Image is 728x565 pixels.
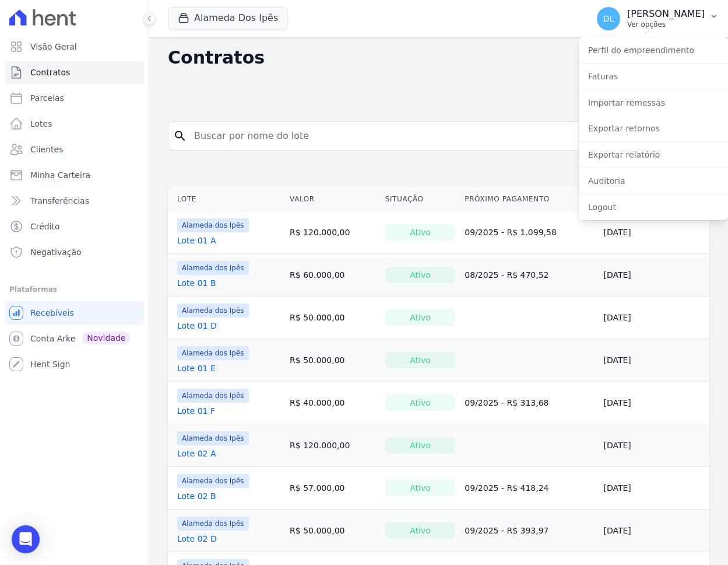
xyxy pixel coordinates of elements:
[385,352,456,368] div: Ativo
[381,187,460,211] th: Situação
[385,522,456,539] div: Ativo
[465,398,548,407] a: 09/2025 - R$ 313,68
[385,480,456,496] div: Ativo
[12,525,40,553] div: Open Intercom Messenger
[30,333,75,344] span: Conta Arke
[30,358,71,370] span: Hent Sign
[9,282,139,297] div: Plataformas
[30,144,63,155] span: Clientes
[177,431,249,445] span: Alameda dos Ipês
[5,327,144,350] a: Conta Arke Novidade
[5,353,144,376] a: Hent Sign
[177,389,249,403] span: Alameda dos Ipês
[177,218,249,232] span: Alameda dos Ipês
[579,197,728,218] a: Logout
[285,510,381,552] td: R$ 50.000,00
[177,320,217,332] a: Lote 01 D
[285,297,381,339] td: R$ 50.000,00
[385,395,456,411] div: Ativo
[627,20,705,29] p: Ver opções
[465,483,548,493] a: 09/2025 - R$ 418,24
[285,187,381,211] th: Valor
[385,437,456,454] div: Ativo
[177,448,216,459] a: Lote 02 A
[285,424,381,467] td: R$ 120.000,00
[599,424,709,467] td: [DATE]
[5,61,144,84] a: Contratos
[579,92,728,113] a: Importar remessas
[579,40,728,61] a: Perfil do empreendimento
[599,297,709,339] td: [DATE]
[385,224,456,240] div: Ativo
[465,270,548,280] a: 08/2025 - R$ 470,52
[285,211,381,254] td: R$ 120.000,00
[599,467,709,510] td: [DATE]
[177,405,215,417] a: Lote 01 F
[465,228,557,237] a: 09/2025 - R$ 1.099,58
[5,86,144,110] a: Parcelas
[30,307,74,319] span: Recebíveis
[177,490,216,502] a: Lote 02 B
[385,309,456,326] div: Ativo
[30,169,90,181] span: Minha Carteira
[177,235,216,246] a: Lote 01 A
[599,510,709,552] td: [DATE]
[285,254,381,297] td: R$ 60.000,00
[5,138,144,161] a: Clientes
[168,187,285,211] th: Lote
[30,92,64,104] span: Parcelas
[465,526,548,535] a: 09/2025 - R$ 393,97
[385,267,456,283] div: Ativo
[30,246,82,258] span: Negativação
[187,124,704,148] input: Buscar por nome do lote
[5,301,144,325] a: Recebíveis
[30,41,77,53] span: Visão Geral
[599,211,709,254] td: [DATE]
[5,163,144,187] a: Minha Carteira
[588,2,728,35] button: DL [PERSON_NAME] Ver opções
[30,67,70,78] span: Contratos
[5,35,144,58] a: Visão Geral
[177,261,249,275] span: Alameda dos Ipês
[177,346,249,360] span: Alameda dos Ipês
[599,382,709,424] td: [DATE]
[599,339,709,382] td: [DATE]
[603,15,614,23] span: DL
[168,47,581,68] h2: Contratos
[177,533,217,545] a: Lote 02 D
[579,170,728,191] a: Auditoria
[285,467,381,510] td: R$ 57.000,00
[579,144,728,165] a: Exportar relatório
[30,118,52,130] span: Lotes
[30,221,60,232] span: Crédito
[177,474,249,488] span: Alameda dos Ipês
[168,7,288,29] button: Alameda Dos Ipês
[5,240,144,264] a: Negativação
[177,277,216,289] a: Lote 01 B
[5,215,144,238] a: Crédito
[285,382,381,424] td: R$ 40.000,00
[30,195,89,207] span: Transferências
[5,112,144,135] a: Lotes
[177,304,249,318] span: Alameda dos Ipês
[627,8,705,20] p: [PERSON_NAME]
[173,129,187,143] i: search
[285,339,381,382] td: R$ 50.000,00
[579,118,728,139] a: Exportar retornos
[599,254,709,297] td: [DATE]
[579,66,728,87] a: Faturas
[82,332,130,344] span: Novidade
[177,517,249,531] span: Alameda dos Ipês
[460,187,599,211] th: Próximo Pagamento
[177,362,216,374] a: Lote 01 E
[5,189,144,212] a: Transferências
